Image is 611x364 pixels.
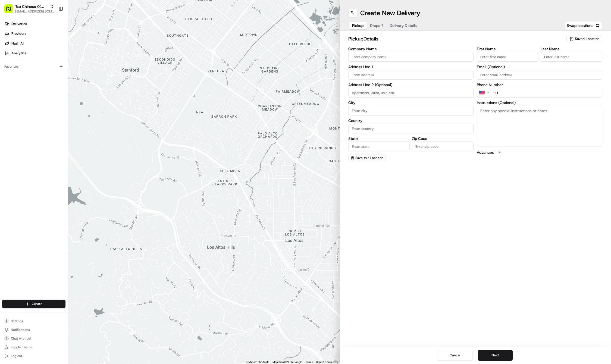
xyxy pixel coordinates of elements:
button: Toggle Theme [2,343,65,351]
input: Apartment, suite, unit, etc. [348,88,474,98]
img: Google [69,357,87,364]
input: Enter state [348,142,410,151]
button: Next [478,350,513,361]
span: Analytics [11,51,26,56]
span: Providers [11,31,26,36]
input: Enter email address [477,70,602,80]
span: Log out [11,354,22,358]
a: Analytics [2,49,68,58]
button: Notifications [2,326,65,334]
span: Deliveries [11,21,27,26]
label: City [348,101,474,105]
div: Favorites [2,62,65,71]
span: Toggle Theme [11,345,33,349]
label: Country [348,119,474,123]
button: Chat with us! [2,335,65,342]
label: First Name [477,47,538,51]
button: Advanced [477,150,602,155]
input: Enter address [348,70,474,80]
input: Enter zip code [412,142,474,151]
input: Enter country [348,124,474,133]
span: Swap locations [567,23,593,28]
label: Last Name [541,47,602,51]
button: Keyboard shortcuts [246,360,269,364]
label: Address Line 1 [348,65,474,69]
label: State [348,137,410,140]
input: Enter last name [541,52,602,62]
a: Open this area in Google Maps (opens a new window) [69,357,87,364]
button: Log out [2,352,65,360]
button: Saved Location [566,35,602,43]
button: Tso Chinese 01 Cherrywood[EMAIL_ADDRESS][DOMAIN_NAME] [2,2,56,15]
input: Enter company name [348,52,474,62]
a: Providers [2,29,68,38]
input: Enter phone number [491,88,602,98]
button: Save this Location [348,155,386,161]
button: Tso Chinese 01 Cherrywood [15,4,48,9]
input: Enter city [348,106,474,115]
span: Delivery Details [390,23,417,28]
label: Zip Code [412,137,474,140]
span: Notifications [11,328,30,332]
a: Deliveries [2,20,68,28]
button: Swap locations [564,21,602,30]
button: Settings [2,317,65,325]
span: Nash AI [11,41,24,46]
label: Company Name [348,47,474,51]
button: Cancel [438,350,472,361]
button: Create [2,300,65,308]
a: Nash AI [2,39,68,48]
label: Instructions (Optional) [477,101,602,105]
label: Email (Optional) [477,65,602,69]
label: Advanced [477,150,494,155]
h2: pickup Details [348,35,563,43]
span: Saved Location [575,36,599,41]
span: Create [32,302,42,306]
span: Settings [11,319,23,323]
span: Save this Location [355,156,383,160]
button: [EMAIL_ADDRESS][DOMAIN_NAME] [15,9,54,14]
h1: Create New Delivery [360,9,420,17]
label: Address Line 2 (Optional) [348,83,474,87]
span: Chat with us! [11,336,31,341]
span: Map data ©2025 Google [272,360,302,363]
span: Dropoff [370,23,383,28]
label: Phone Number [477,83,602,87]
span: Pickup [352,23,364,28]
input: Enter first name [477,52,538,62]
a: Report a map error [316,360,338,363]
a: Terms (opens in new tab) [305,360,313,363]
